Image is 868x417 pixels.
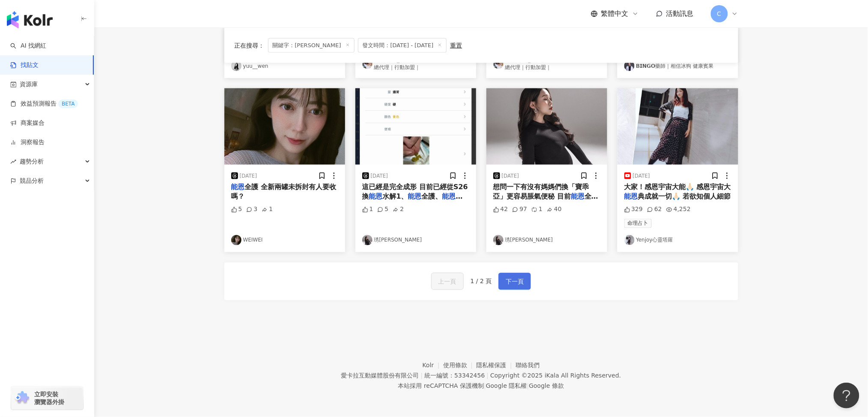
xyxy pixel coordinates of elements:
img: post-image [617,88,738,165]
span: 典成就一切🙏🏻 若欲知個人細節 [638,193,731,201]
a: searchAI 找網紅 [10,42,46,50]
div: 重置 [450,42,462,48]
span: 立即安裝 瀏覽器外掛 [34,390,64,406]
div: 1 [262,205,273,214]
a: iKala [545,372,559,379]
span: 活動訊息 [666,9,694,18]
span: 競品分析 [20,171,44,190]
span: 下一頁 [506,277,524,287]
a: KOL Avatar琇[PERSON_NAME] [362,235,469,245]
div: 5 [231,205,242,214]
span: 大家！感恩宇宙大能🙏🏻 感恩宇宙大 [624,183,731,191]
a: 使用條款 [443,362,477,369]
div: 1 [531,205,543,214]
span: 正在搜尋 ： [235,42,265,48]
span: 全護、 [422,193,442,201]
mark: 能恩 [408,193,422,201]
a: Google 隱私權 [486,383,527,390]
div: 40 [547,205,562,214]
button: 上一頁 [431,273,464,290]
img: KOL Avatar [624,235,635,245]
span: 趨勢分析 [20,152,44,171]
span: | [486,372,489,379]
iframe: Help Scout Beacon - Open [834,383,859,408]
img: chrome extension [14,391,30,405]
a: Google 條款 [529,383,564,390]
span: 想問一下有沒有媽媽們換「寶乖亞」更容易脹氣便秘 目前 [493,183,589,201]
mark: 能恩 [442,193,463,201]
div: 4,252 [666,205,691,214]
a: KOL AvatarYenjoy心靈塔羅 [624,235,731,245]
a: 商案媒合 [10,119,45,127]
img: KOL Avatar [362,235,373,245]
button: 下一頁 [498,273,531,290]
div: 5 [377,205,388,214]
div: [DATE] [371,172,388,180]
mark: 能恩 [571,193,585,201]
img: KOL Avatar [493,235,504,245]
div: 統一編號：53342456 [424,372,485,379]
a: 找貼文 [10,61,39,69]
img: post-image [486,88,607,165]
span: 全護 全新兩罐未拆封有人要收嗎？ [231,183,337,201]
span: 這已經是完全成形 目前已經從S26換 [362,183,468,201]
a: KOL AvatarWEIWEI [231,235,338,245]
img: KOL Avatar [231,235,242,245]
div: 3 [246,205,257,214]
img: logo [7,11,53,28]
img: KOL Avatar [493,59,504,69]
span: C [717,9,722,18]
a: 聯絡我們 [516,362,540,369]
a: 隱私權保護 [477,362,516,369]
div: [DATE] [633,172,650,180]
a: KOL Avatar琇[PERSON_NAME] [493,235,600,245]
span: 發文時間：[DATE] - [DATE] [358,38,447,52]
span: 關鍵字：[PERSON_NAME] [268,38,355,52]
div: 329 [624,205,643,214]
a: KOL Avatar[PERSON_NAME]​ꪮ​ꪗ​ᥴ​ꫀ​ ꪶ​𝓲​ꪀ​ 婕樂纖總代理｜行動加盟｜ [493,57,600,71]
a: Kolr [423,362,443,369]
span: | [421,372,423,379]
div: [DATE] [240,172,257,180]
a: KOL Avatar𝗕𝗜𝗡𝗚𝗢藥師｜相信冰狗 健康賓果 [624,61,731,71]
div: 1 [362,205,373,214]
a: chrome extension立即安裝 瀏覽器外掛 [11,387,83,410]
span: 1 / 2 頁 [471,278,492,285]
mark: 能恩 [369,193,383,201]
span: rise [10,159,16,165]
img: KOL Avatar [624,61,635,71]
span: 本站採用 reCAPTCHA 保護機制 [398,381,564,391]
img: KOL Avatar [231,61,242,71]
img: post-image [355,88,476,165]
span: | [527,383,529,390]
span: | [484,383,486,390]
a: KOL Avatar[PERSON_NAME]​ꪮ​ꪗ​ᥴ​ꫀ​ ꪶ​𝓲​ꪀ​ 婕樂纖總代理｜行動加盟｜ [362,57,469,71]
span: 水解1、 [383,193,408,201]
img: post-image [224,88,345,165]
div: 97 [512,205,527,214]
a: 效益預測報告BETA [10,100,78,108]
mark: 能恩 [624,193,638,201]
span: 命理占卜 [624,219,652,228]
mark: 能恩 [231,183,245,191]
div: 42 [493,205,508,214]
img: KOL Avatar [362,59,373,69]
div: 2 [393,205,404,214]
span: 繁體中文 [601,9,629,18]
a: 洞察報告 [10,138,45,147]
div: 愛卡拉互動媒體股份有限公司 [341,372,419,379]
span: 資源庫 [20,75,38,94]
a: KOL Avataryuu__wen [231,61,338,71]
div: [DATE] [502,172,519,180]
div: Copyright © 2025 All Rights Reserved. [490,372,621,379]
div: 62 [647,205,662,214]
